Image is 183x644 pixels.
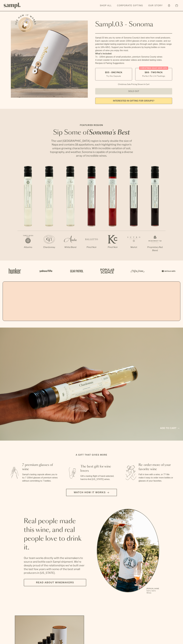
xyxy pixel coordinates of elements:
p: Gift a tasting flight of hand-selected, hard-to-find [US_STATE] wines. [80,475,116,481]
small: Try the Capsule [106,75,121,77]
h2: Sip Some of [49,129,134,136]
div: Christmas SALE! Save 20% [139,67,168,70]
p: Pinot Noir [81,246,102,249]
li: 3 / 7 [60,166,81,257]
h2: A gift that gives more [76,453,107,456]
img: Artboard_5_7fdae55a-36fd-43f7-8bfd-f74a06a2878e_x450.png [68,265,84,277]
a: Read about Winemakers [24,579,86,586]
li: 6 / 7 [123,166,144,257]
button: Sold Out [95,88,172,94]
ul: carousel [97,509,159,594]
small: Perfect For 2-4 Tastings [142,75,165,77]
a: interested in gifting for groups? [95,98,172,104]
h3: The best gift for wine lovers [80,464,116,473]
li: Christmas Sale Pricing Shown In Cart [117,83,151,85]
strong: What’s Included: [95,52,112,55]
h3: Re-order more of your favorite wine [139,463,175,471]
li: 2 / 7 [39,166,60,257]
p: White Blend [60,246,81,249]
h2: Real people made this wine, and real people love to drink it. [24,517,86,552]
div: Sampl.03 lets you try some of Sonoma County's best wine from small producers. Each capsule comes ... [95,36,172,52]
a: Corporate Gifting [116,3,144,8]
p: The vast [GEOGRAPHIC_DATA] region is nearly double the size of Napa and contains 18 appellations,... [49,139,134,158]
a: Our Story [147,3,164,8]
button: See how it works [18,17,33,32]
p: Our team works directly with the winemakers to source and bottle each Sampl shipment. We’re deepl... [24,556,86,575]
li: Recipes & Pairing Suggestions [95,62,172,65]
p: Albarino [17,246,39,249]
p: Pinot Noir [102,246,123,249]
p: [PERSON_NAME] Sutro, Sutro Wines [147,588,159,594]
img: Artboard_6_04f9a106-072f-468a-bdd7-f11783b05722_x450.png [38,265,53,277]
li: 4 / 7 [81,166,102,257]
span: $55 - One Pack [105,71,122,74]
p: Fall in love with a wine, or 7? We make it easy to order more bottles or glasses of your favorites. [139,473,175,482]
h3: 7 premium glasses of wine [22,463,58,471]
img: Artboard_7_5b34974b-f019-449e-91fb-745f8d0877ee_x450.png [160,265,176,277]
img: Sampl.03 - Sonoma [11,21,88,98]
img: Sampl logo [4,3,21,8]
img: Artboard_1_c8cd28af-0030-4af1-819c-248e302c7f06_x450.png [7,265,23,277]
p: Chardonnay [39,246,60,249]
img: Artboard_3_0b291449-6e8c-4d07-b2c2-3f3601a19cd1_x450.png [130,265,145,277]
p: Proprietary Red Blend [144,246,166,252]
p: Sampl's tasting capsule allows you to try 7 100ml glasses of premium wines without committing to ... [22,473,58,482]
button: Watch how it works [66,489,117,496]
span: $88 - Two Pack [145,71,163,74]
a: Add to cart [160,426,179,430]
p: Featured Region [49,124,134,127]
li: 7 / 7 [144,166,166,261]
li: A smart coaster to access winemaker videos and detailed tasting notes. [95,58,172,62]
img: Artboard_4_28b4d326-c26e-48f9-9c80-911f17d6414e_x450.png [99,265,115,277]
li: 1 / 7 [17,166,39,257]
p: Merlot [123,246,144,249]
li: 7x - 100ml glasses of small production, premium Sonoma County wines [95,55,172,58]
div: slide 1 [97,509,159,594]
a: Shop All [99,3,113,8]
em: Sonoma's Best [89,129,130,136]
li: 5 / 7 [102,166,123,257]
h1: Sampl.03 - Sonoma [95,21,172,28]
